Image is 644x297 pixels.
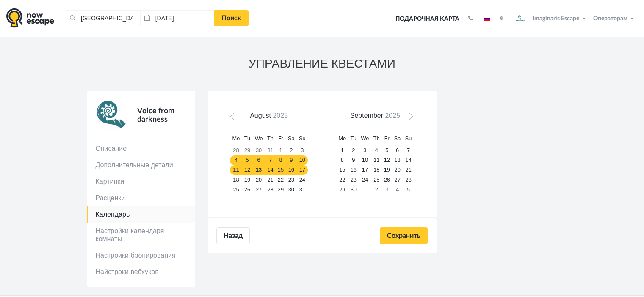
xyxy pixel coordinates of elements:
a: 25 [230,185,242,194]
span: 2025 [273,112,288,119]
a: 22 [336,175,348,185]
span: Next [406,114,412,121]
a: 30 [252,146,265,155]
a: 18 [371,165,382,175]
a: Назад [216,227,250,244]
strong: € [500,16,503,22]
a: 3 [359,146,371,155]
a: Описание [87,140,195,157]
span: Saturday [288,135,295,142]
a: 17 [359,165,371,175]
a: 20 [252,175,265,185]
a: 5 [242,155,253,165]
button: Операторам [591,14,638,23]
h3: УПРАВЛЕНИЕ КВЕСТАМИ [87,57,557,71]
a: 10 [359,155,371,165]
span: Friday [384,135,390,142]
a: 10 [297,155,308,165]
a: Найстроки вебхуков [87,264,195,280]
span: Sunday [405,135,412,142]
button: Imaginaris Escape [510,10,589,27]
a: 30 [286,185,297,194]
a: 21 [403,165,414,175]
span: Prev [232,114,238,121]
a: 21 [265,175,276,185]
a: 12 [382,155,392,165]
span: Monday [232,135,240,142]
a: 29 [336,185,348,194]
a: Настройки бронирования [87,247,195,264]
a: 4 [371,146,382,155]
a: 2 [348,146,359,155]
span: Saturday [394,135,401,142]
a: 23 [348,175,359,185]
input: Сохранить [380,227,428,244]
span: Thursday [267,135,274,142]
a: 28 [230,146,242,155]
span: Thursday [373,135,380,142]
span: Wednesday [361,135,369,142]
a: 26 [242,185,253,194]
a: Настройки календаря комнаты [87,223,195,247]
button: € [496,14,508,23]
a: 16 [286,165,297,175]
a: 17 [297,165,308,175]
a: 29 [276,185,286,194]
span: August [250,112,271,119]
a: 7 [265,155,276,165]
a: 23 [286,175,297,185]
a: Картинки [87,173,195,190]
a: 22 [276,175,286,185]
a: 25 [371,175,382,185]
a: 6 [252,155,265,165]
input: Дата [140,10,215,26]
a: 9 [286,155,297,165]
span: Monday [338,135,346,142]
a: 27 [392,175,403,185]
a: Дополнительные детали [87,157,195,173]
a: 13 [392,155,403,165]
a: 1 [336,146,348,155]
a: 4 [230,155,242,165]
a: 3 [297,146,308,155]
img: ru.jpg [484,16,490,21]
a: 13 [252,165,265,175]
span: Операторам [593,16,627,22]
a: 19 [242,175,253,185]
div: Voice from darkness [128,99,187,131]
a: 9 [348,155,359,165]
a: 27 [252,185,265,194]
span: Friday [278,135,283,142]
span: Imaginaris Escape [533,14,579,22]
a: 14 [403,155,414,165]
a: Prev [229,112,241,124]
a: 15 [276,165,286,175]
a: 20 [392,165,403,175]
a: 18 [230,175,242,185]
a: 19 [382,165,392,175]
a: Подарочная карта [392,10,462,28]
a: 5 [382,146,392,155]
a: 12 [242,165,253,175]
a: 24 [359,175,371,185]
a: 28 [265,185,276,194]
a: 30 [348,185,359,194]
a: 1 [359,185,371,194]
a: 26 [382,175,392,185]
a: 8 [276,155,286,165]
img: logo [6,8,54,28]
a: Поиск [214,10,249,26]
a: 6 [392,146,403,155]
a: 16 [348,165,359,175]
span: September [350,112,383,119]
a: Расценки [87,190,195,206]
input: Город или название квеста [66,10,140,26]
a: Календарь [87,206,195,223]
a: 5 [403,185,414,194]
a: 31 [297,185,308,194]
a: 3 [382,185,392,194]
a: 15 [336,165,348,175]
a: Next [403,112,415,124]
a: 31 [265,146,276,155]
span: 2025 [385,112,400,119]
